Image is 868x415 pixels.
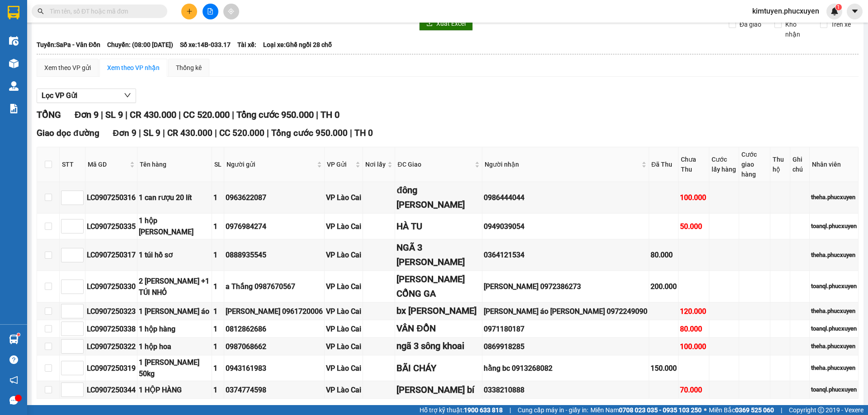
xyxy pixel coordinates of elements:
[325,303,363,320] td: VP Lào Cai
[325,271,363,303] td: VP Lào Cai
[354,128,373,138] span: TH 0
[321,109,340,120] span: TH 0
[181,4,197,19] button: plus
[85,303,137,320] td: LC0907250323
[226,323,323,335] div: 0812862686
[680,221,708,232] div: 50.000
[396,361,480,375] div: BÃI CHÁY
[735,406,774,414] strong: 0369 525 060
[326,323,361,335] div: VP Lào Cai
[484,249,647,261] div: 0364121534
[87,249,136,261] div: LC0907250317
[651,249,677,261] div: 80.000
[8,6,19,19] img: logo-vxr
[139,192,210,203] div: 1 can rượu 20 lít
[326,281,361,292] div: VP Lào Cai
[87,341,136,352] div: LC0907250322
[87,363,136,374] div: LC0907250319
[827,19,854,29] span: Trên xe
[810,147,859,182] th: Nhân viên
[107,63,160,73] div: Xem theo VP nhận
[811,342,857,351] div: theha.phucxuyen
[139,341,210,352] div: 1 hộp hoa
[484,341,647,352] div: 0869918285
[680,192,708,203] div: 100.000
[85,214,137,239] td: LC0907250335
[139,249,210,261] div: 1 túi hồ sơ
[651,363,677,374] div: 150.000
[9,376,18,384] span: notification
[137,147,212,182] th: Tên hàng
[811,251,857,260] div: theha.phucxuyen
[143,128,160,138] span: SL 9
[263,40,332,50] span: Loại xe: Ghế ngồi 28 chỗ
[139,357,210,379] div: 1 [PERSON_NAME] 50kg
[17,333,20,336] sup: 1
[781,405,782,415] span: |
[680,323,708,335] div: 80.000
[226,249,323,261] div: 0888935545
[85,338,137,355] td: LC0907250322
[87,192,136,203] div: LC0907250316
[85,239,137,271] td: LC0907250317
[709,147,739,182] th: Cước lấy hàng
[213,221,222,232] div: 1
[9,396,18,405] span: message
[226,281,323,292] div: a Thắng 0987670567
[9,335,19,344] img: warehouse-icon
[649,147,679,182] th: Đã Thu
[847,4,863,19] button: caret-down
[213,363,222,374] div: 1
[101,109,103,120] span: |
[325,381,363,399] td: VP Lào Cai
[325,320,363,338] td: VP Lào Cai
[770,147,790,182] th: Thu hộ
[226,192,323,203] div: 0963622087
[485,159,640,169] span: Người nhận
[88,159,128,169] span: Mã GD
[590,405,702,415] span: Miền Nam
[739,147,771,182] th: Cước giao hàng
[139,323,210,335] div: 1 hộp hàng
[326,249,361,261] div: VP Lào Cai
[396,219,480,233] div: HÀ TU
[228,8,234,14] span: aim
[226,306,323,317] div: [PERSON_NAME] 0961720006
[811,193,857,202] div: theha.phucxuyen
[223,4,239,19] button: aim
[113,128,137,138] span: Đơn 9
[139,128,141,138] span: |
[226,159,315,169] span: Người gửi
[105,109,123,120] span: SL 9
[325,355,363,381] td: VP Lào Cai
[87,281,136,292] div: LC0907250330
[509,405,511,415] span: |
[396,272,480,301] div: [PERSON_NAME] CỔNG GA
[125,109,127,120] span: |
[484,363,647,374] div: hằng bc 0913268082
[226,363,323,374] div: 0943161983
[183,109,230,120] span: CC 520.000
[484,384,647,396] div: 0338210888
[212,147,224,182] th: SL
[484,323,647,335] div: 0971180187
[237,40,256,50] span: Tài xế:
[85,271,137,303] td: LC0907250330
[139,384,210,396] div: 1 HỘP HÀNG
[139,275,210,298] div: 2 [PERSON_NAME] +1 TÚI NHỎ
[396,241,480,269] div: NGÃ 3 [PERSON_NAME]
[232,109,234,120] span: |
[267,128,269,138] span: |
[87,221,136,232] div: LC0907250335
[326,192,361,203] div: VP Lào Cai
[179,109,181,120] span: |
[326,221,361,232] div: VP Lào Cai
[651,281,677,292] div: 200.000
[226,341,323,352] div: 0987068662
[213,306,222,317] div: 1
[176,63,202,73] div: Thống kê
[484,221,647,232] div: 0949039054
[325,338,363,355] td: VP Lào Cai
[326,341,361,352] div: VP Lào Cai
[42,90,77,101] span: Lọc VP Gửi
